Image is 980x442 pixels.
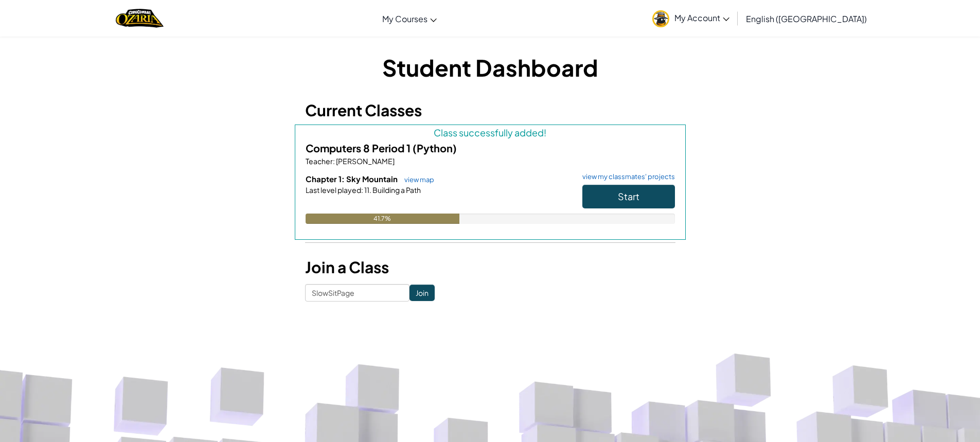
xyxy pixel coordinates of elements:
[335,156,395,166] span: [PERSON_NAME]
[582,185,675,208] button: Start
[382,13,427,24] span: My Courses
[305,51,675,83] h1: Student Dashboard
[306,214,459,224] div: 41.7%
[409,285,435,301] input: Join
[116,8,164,29] img: Home
[577,173,675,180] a: view my classmates' projects
[333,156,335,166] span: :
[116,8,164,29] a: Ozaria by CodeCombat logo
[363,185,371,195] span: 11.
[377,5,442,32] a: My Courses
[647,2,735,34] a: My Account
[305,284,409,302] input: <Enter Class Code>
[306,156,333,166] span: Teacher
[306,142,413,154] span: Computers 8 Period 1
[306,185,361,195] span: Last level played
[306,125,675,140] div: Class successfully added!
[371,185,421,195] span: Building a Path
[305,99,675,122] h3: Current Classes
[652,10,669,27] img: avatar
[746,13,867,24] span: English ([GEOGRAPHIC_DATA])
[306,174,399,184] span: Chapter 1: Sky Mountain
[741,5,872,32] a: English ([GEOGRAPHIC_DATA])
[674,12,729,23] span: My Account
[413,142,457,154] span: (Python)
[361,185,363,195] span: :
[399,175,434,184] a: view map
[618,190,639,202] span: Start
[305,256,675,279] h3: Join a Class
